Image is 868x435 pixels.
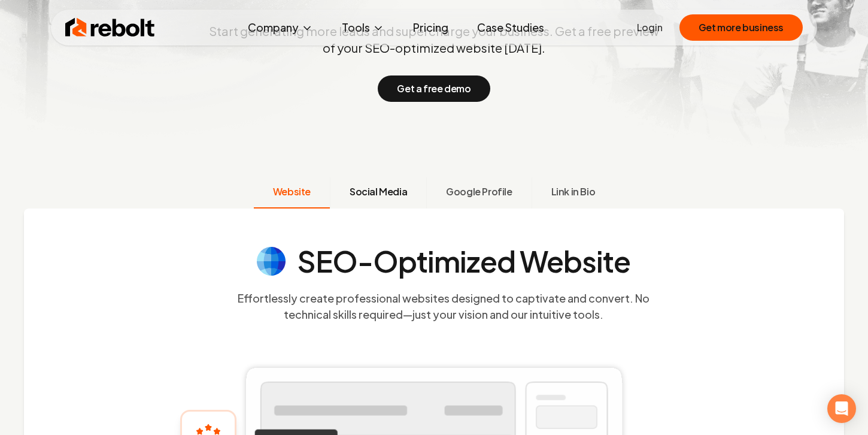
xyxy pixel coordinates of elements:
button: Website [254,177,330,209]
span: Link in Bio [551,185,596,199]
button: Get a free demo [378,75,490,102]
button: Tools [332,16,394,40]
button: Social Media [330,177,426,209]
div: Open Intercom Messenger [827,394,856,423]
a: Pricing [403,16,458,40]
a: Case Studies [468,16,554,40]
img: Rebolt Logo [65,16,155,40]
span: Social Media [350,185,407,199]
h4: SEO-Optimized Website [298,247,630,276]
a: Login [637,20,663,35]
button: Google Profile [426,177,531,209]
button: Company [238,16,323,40]
button: Get more business [679,14,803,41]
span: Website [273,185,311,199]
button: Link in Bio [532,177,615,209]
span: Google Profile [446,185,512,199]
